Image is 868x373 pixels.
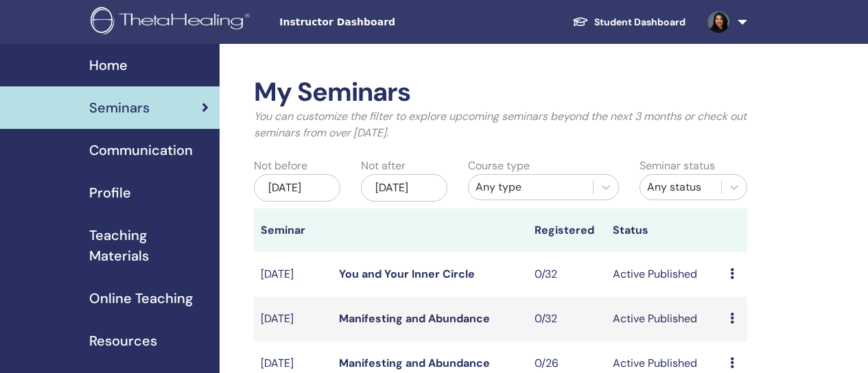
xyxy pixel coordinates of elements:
[89,288,193,309] span: Online Teaching
[89,225,209,266] span: Teaching Materials
[254,158,307,174] label: Not before
[254,108,747,141] p: You can customize the filter to explore upcoming seminars beyond the next 3 months or check out s...
[528,297,606,341] td: 0/32
[468,158,530,174] label: Course type
[254,208,332,252] th: Seminar
[91,7,255,38] img: logo.png
[647,179,714,195] div: Any status
[528,252,606,297] td: 0/32
[640,158,715,174] label: Seminar status
[89,182,131,203] span: Profile
[339,356,490,370] a: Manifesting and Abundance
[606,208,723,252] th: Status
[254,174,340,202] div: [DATE]
[707,11,729,33] img: default.jpg
[89,55,128,75] span: Home
[254,77,747,108] h2: My Seminars
[361,158,406,174] label: Not after
[561,10,696,35] a: Student Dashboard
[89,140,193,160] span: Communication
[572,16,589,27] img: graduation-cap-white.svg
[254,297,332,341] td: [DATE]
[606,252,723,297] td: Active Published
[528,208,606,252] th: Registered
[339,267,475,281] a: You and Your Inner Circle
[89,330,157,351] span: Resources
[476,179,586,195] div: Any type
[279,15,485,29] span: Instructor Dashboard
[254,252,332,297] td: [DATE]
[361,174,447,202] div: [DATE]
[89,97,150,118] span: Seminars
[339,311,490,326] a: Manifesting and Abundance
[606,297,723,341] td: Active Published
